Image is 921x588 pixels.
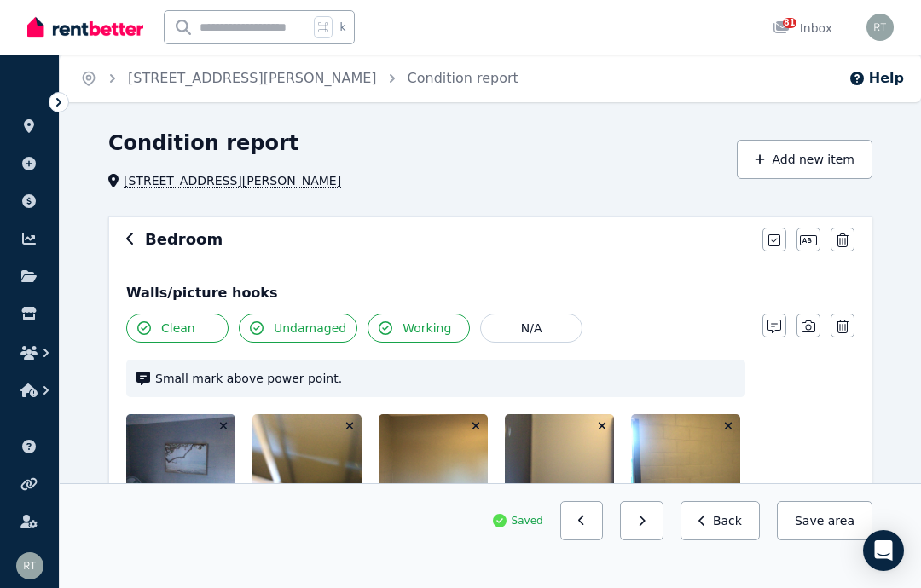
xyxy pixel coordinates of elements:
span: Clean [161,320,195,337]
button: N/A [480,314,582,343]
span: Working [403,320,451,337]
button: Clean [126,314,229,343]
img: IMG_1869.jpeg [126,414,272,523]
span: area [828,512,854,529]
button: Save area [777,501,872,540]
span: Saved [512,514,543,527]
h1: Condition report [108,130,298,157]
img: IMG_1870.jpeg [631,414,777,523]
nav: Breadcrumb [60,55,539,102]
img: RentBetter [27,14,143,40]
button: Add new item [737,140,872,179]
img: Rodney Tabone [866,14,894,41]
img: Rodney Tabone [16,552,43,579]
img: IMG_1873.jpeg [505,414,651,523]
span: 81 [783,18,796,28]
button: Working [368,314,470,343]
a: [STREET_ADDRESS][PERSON_NAME] [128,70,377,86]
div: Walls/picture hooks [126,283,854,303]
img: IMG_1871.jpeg [379,414,524,523]
span: Undamaged [274,320,346,337]
div: Open Intercom Messenger [863,530,904,571]
img: IMG_1872.jpeg [252,414,398,523]
button: Help [849,68,904,89]
span: k [339,20,345,34]
span: Small mark above power point. [155,370,735,387]
h6: Bedroom [145,228,223,251]
a: Condition report [408,70,518,86]
button: Back [681,501,760,540]
div: Inbox [773,20,832,37]
button: Undamaged [239,314,357,343]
